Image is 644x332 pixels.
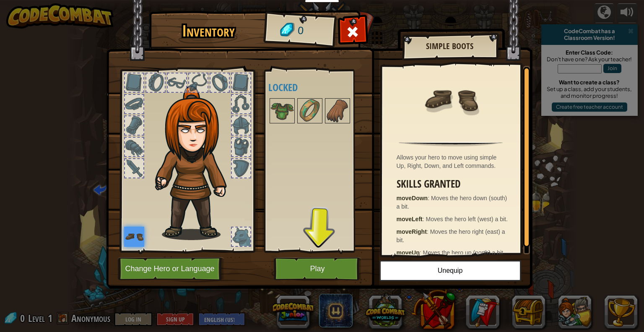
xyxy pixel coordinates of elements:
[298,99,322,123] img: portrait.png
[155,22,262,40] h1: Inventory
[326,99,349,123] img: portrait.png
[397,249,420,256] strong: moveUp
[118,257,224,280] button: Change Hero or Language
[397,228,427,235] strong: moveRight
[423,216,426,222] span: :
[397,195,507,210] span: Moves the hero down (south) a bit.
[397,153,509,170] div: Allows your hero to move using simple Up, Right, Down, and Left commands.
[410,42,489,51] h2: Simple Boots
[397,178,509,190] h3: Skills Granted
[423,249,505,256] span: Moves the hero up (north) a bit.
[428,195,431,201] span: :
[397,216,423,222] strong: moveLeft
[420,249,423,256] span: :
[426,216,508,222] span: Moves the hero left (west) a bit.
[379,260,521,281] button: Unequip
[124,227,144,247] img: portrait.png
[399,141,502,146] img: hr.png
[423,72,478,127] img: portrait.png
[427,228,430,235] span: :
[274,257,361,280] button: Play
[151,86,241,240] img: hair_f2.png
[270,99,294,123] img: portrait.png
[397,195,428,201] strong: moveDown
[268,82,367,93] h4: Locked
[397,228,505,243] span: Moves the hero right (east) a bit.
[297,23,304,39] span: 0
